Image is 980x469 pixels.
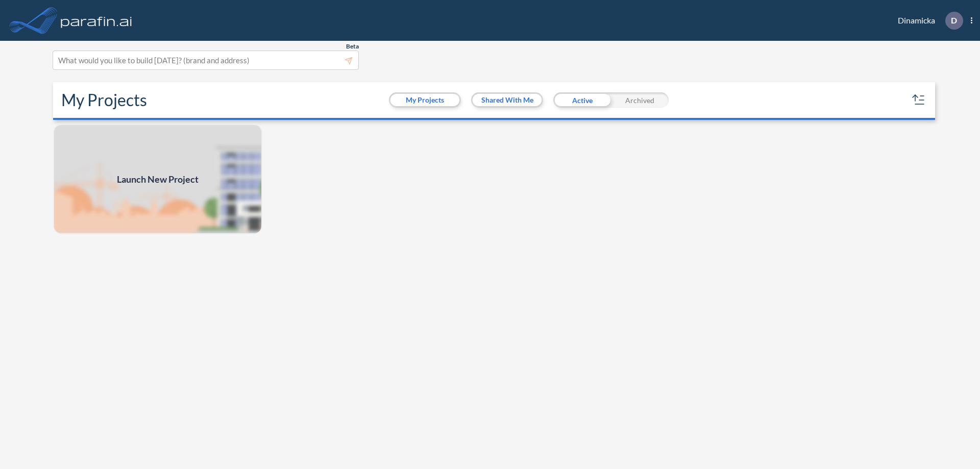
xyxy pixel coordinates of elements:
[53,124,262,234] a: Launch New Project
[911,92,927,108] button: sort
[473,94,542,106] button: Shared With Me
[59,10,134,31] img: logo
[61,90,147,110] h2: My Projects
[117,172,199,186] span: Launch New Project
[390,94,459,106] button: My Projects
[346,42,359,51] span: Beta
[883,12,972,30] div: Dinamicka
[611,92,669,108] div: Archived
[53,124,262,234] img: add
[553,92,611,108] div: Active
[951,16,957,25] p: D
